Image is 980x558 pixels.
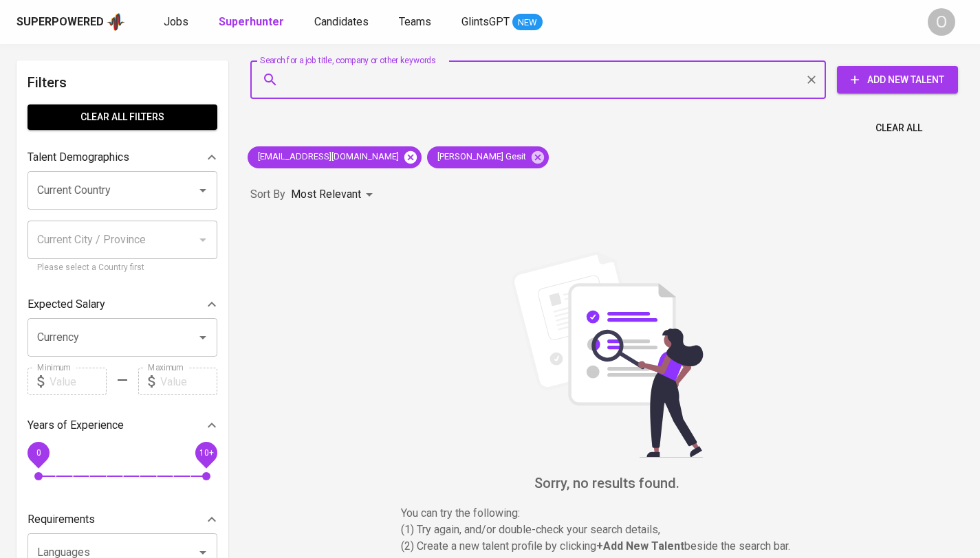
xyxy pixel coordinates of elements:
[164,15,188,28] span: Jobs
[219,15,284,28] b: Superhunter
[401,522,814,538] p: (1) Try again, and/or double-check your search details,
[399,14,434,31] a: Teams
[399,15,431,28] span: Teams
[512,16,543,30] span: NEW
[17,12,125,32] a: Superpoweredapp logo
[28,506,217,533] div: Requirements
[837,66,958,93] button: Add New Talent
[291,186,361,203] p: Most Relevant
[107,12,125,32] img: app logo
[401,538,814,555] p: (2) Create a new talent profile by clicking beside the search bar.
[219,14,287,31] a: Superhunter
[28,511,95,528] p: Requirements
[427,150,534,164] span: [PERSON_NAME] Gesit
[401,505,814,522] p: You can try the following :
[848,71,947,89] span: Add New Talent
[36,448,41,458] span: 0
[193,181,213,200] button: Open
[28,296,105,313] p: Expected Salary
[28,417,124,434] p: Years of Experience
[461,15,510,28] span: GlintsGPT
[28,412,217,439] div: Years of Experience
[28,291,217,318] div: Expected Salary
[164,14,191,31] a: Jobs
[248,146,422,168] div: [EMAIL_ADDRESS][DOMAIN_NAME]
[37,261,208,275] p: Please select a Country first
[17,14,104,30] div: Superpowered
[314,14,371,31] a: Candidates
[291,182,378,208] div: Most Relevant
[160,368,217,395] input: Value
[596,539,684,553] b: + Add New Talent
[875,120,922,137] span: Clear All
[28,144,217,171] div: Talent Demographics
[199,448,213,458] span: 10+
[28,104,217,130] button: Clear All filters
[802,70,821,89] button: Clear
[250,186,285,203] p: Sort By
[427,146,549,168] div: [PERSON_NAME] Gesit
[28,149,129,166] p: Talent Demographics
[250,472,963,494] h6: Sorry, no results found.
[50,368,107,395] input: Value
[870,115,928,141] button: Clear All
[504,252,710,458] img: file_searching.svg
[28,71,217,93] h6: Filters
[928,8,955,36] div: O
[248,150,407,164] span: [EMAIL_ADDRESS][DOMAIN_NAME]
[39,109,206,126] span: Clear All filters
[314,15,369,28] span: Candidates
[193,328,213,347] button: Open
[461,14,543,31] a: GlintsGPT NEW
